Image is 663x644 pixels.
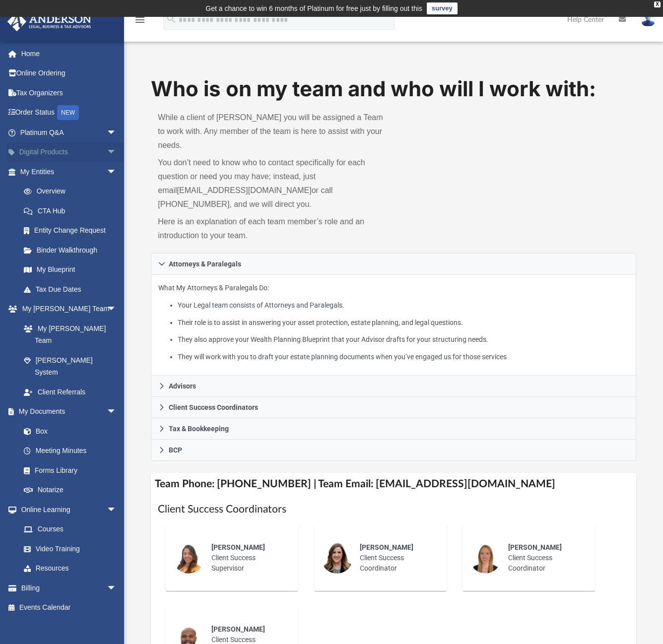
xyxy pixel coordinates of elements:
img: thumbnail [173,542,204,574]
div: Attorneys & Paralegals [151,275,636,376]
a: Platinum Q&Aarrow_drop_down [7,123,132,142]
i: menu [134,14,146,26]
a: Tax & Bookkeeping [151,418,636,440]
a: Online Learningarrow_drop_down [7,500,127,519]
a: My Blueprint [14,260,127,280]
span: BCP [169,447,182,453]
h1: Client Success Coordinators [158,502,629,516]
a: Attorneys & Paralegals [151,253,636,275]
p: Here is an explanation of each team member’s role and an introduction to your team. [158,215,387,243]
img: thumbnail [469,542,501,574]
div: close [654,1,661,7]
a: survey [427,2,458,14]
a: menu [134,19,146,26]
li: They also approve your Wealth Planning Blueprint that your Advisor drafts for your structuring ne... [178,333,628,346]
a: My [PERSON_NAME] Team [14,319,122,350]
span: arrow_drop_down [107,142,127,163]
a: Tax Organizers [7,83,132,103]
a: Order StatusNEW [7,103,132,123]
img: User Pic [641,12,656,27]
span: arrow_drop_down [107,402,127,422]
span: Tax & Bookkeeping [169,425,229,432]
span: Attorneys & Paralegals [169,260,241,267]
a: Overview [14,182,132,201]
li: Your Legal team consists of Attorneys and Paralegals. [178,299,628,312]
p: You don’t need to know who to contact specifically for each question or need you may have; instea... [158,156,387,211]
div: NEW [57,105,79,120]
a: Resources [14,559,127,579]
span: arrow_drop_down [107,162,127,182]
div: Get a chance to win 6 months of Platinum for free just by filling out this [205,2,422,14]
a: Online Ordering [7,64,132,83]
a: [PERSON_NAME] System [14,350,127,382]
span: arrow_drop_down [107,500,127,520]
p: While a client of [PERSON_NAME] you will be assigned a Team to work with. Any member of the team ... [158,111,387,152]
span: Advisors [169,383,196,389]
div: Client Success Supervisor [204,535,291,580]
span: [PERSON_NAME] [211,625,265,633]
h4: Team Phone: [PHONE_NUMBER] | Team Email: [EMAIL_ADDRESS][DOMAIN_NAME] [151,473,636,495]
a: Meeting Minutes [14,441,127,461]
li: Their role is to assist in answering your asset protection, estate planning, and legal questions. [178,317,628,329]
a: My Documentsarrow_drop_down [7,402,127,422]
a: Home [7,44,132,64]
h1: Who is on my team and who will I work with: [151,74,636,104]
a: Binder Walkthrough [14,240,132,260]
p: What My Attorneys & Paralegals Do: [158,282,628,363]
span: arrow_drop_down [107,299,127,320]
a: Digital Productsarrow_drop_down [7,142,132,162]
a: Advisors [151,376,636,397]
span: arrow_drop_down [107,578,127,598]
a: Courses [14,519,127,539]
img: Anderson Advisors Platinum Portal [4,12,94,31]
a: My Entitiesarrow_drop_down [7,162,132,182]
a: Box [14,421,122,441]
div: Client Success Coordinator [501,535,588,580]
span: [PERSON_NAME] [508,543,562,551]
a: Billingarrow_drop_down [7,578,132,598]
i: search [166,13,177,24]
a: Forms Library [14,460,122,480]
a: Entity Change Request [14,221,132,241]
a: [EMAIL_ADDRESS][DOMAIN_NAME] [177,186,312,194]
a: CTA Hub [14,201,132,221]
span: [PERSON_NAME] [360,543,413,551]
a: Events Calendar [7,598,132,618]
a: BCP [151,440,636,461]
a: Client Referrals [14,382,127,402]
span: [PERSON_NAME] [211,543,265,551]
img: thumbnail [321,542,353,574]
a: Tax Due Dates [14,279,132,299]
span: arrow_drop_down [107,123,127,143]
div: Client Success Coordinator [353,535,440,580]
span: Client Success Coordinators [169,404,258,411]
a: Client Success Coordinators [151,397,636,418]
a: Video Training [14,539,122,559]
a: My [PERSON_NAME] Teamarrow_drop_down [7,299,127,319]
a: Notarize [14,480,127,500]
li: They will work with you to draft your estate planning documents when you’ve engaged us for those ... [178,351,628,363]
